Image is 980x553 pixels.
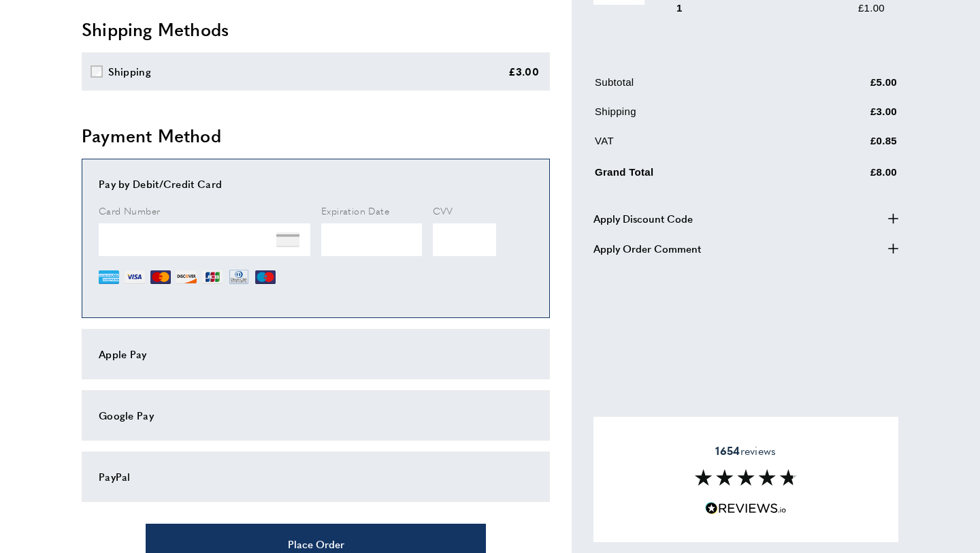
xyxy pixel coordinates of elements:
[593,210,693,227] span: Apply Discount Code
[715,444,776,458] span: reviews
[715,443,740,458] strong: 1654
[82,17,550,42] h2: Shipping Methods
[321,223,422,256] iframe: Secure Credit Card Frame - Expiration Date
[150,267,171,287] img: MC.png
[99,407,533,424] div: Google Pay
[228,267,250,287] img: DN.png
[108,63,151,80] div: Shipping
[595,74,802,101] td: Subtotal
[803,74,897,101] td: £5.00
[803,162,897,191] td: £8.00
[858,2,885,14] span: £1.00
[255,267,276,287] img: MI.png
[508,63,540,80] div: £3.00
[99,469,533,485] div: PayPal
[99,346,533,362] div: Apple Pay
[433,223,496,256] iframe: Secure Credit Card Frame - CVV
[803,133,897,159] td: £0.85
[82,123,550,148] h2: Payment Method
[695,469,797,486] img: Reviews section
[803,104,897,130] td: £3.00
[593,240,701,257] span: Apply Order Comment
[705,502,787,515] img: Reviews.io 5 stars
[202,267,223,287] img: JCB.png
[433,204,453,217] span: CVV
[595,104,802,130] td: Shipping
[125,267,145,287] img: VI.png
[321,204,389,217] span: Expiration Date
[99,223,310,256] iframe: Secure Credit Card Frame - Credit Card Number
[595,133,802,159] td: VAT
[99,204,160,217] span: Card Number
[176,267,197,287] img: DI.png
[99,176,533,192] div: Pay by Debit/Credit Card
[99,267,119,287] img: AE.png
[276,228,299,251] img: NONE.png
[595,162,802,191] td: Grand Total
